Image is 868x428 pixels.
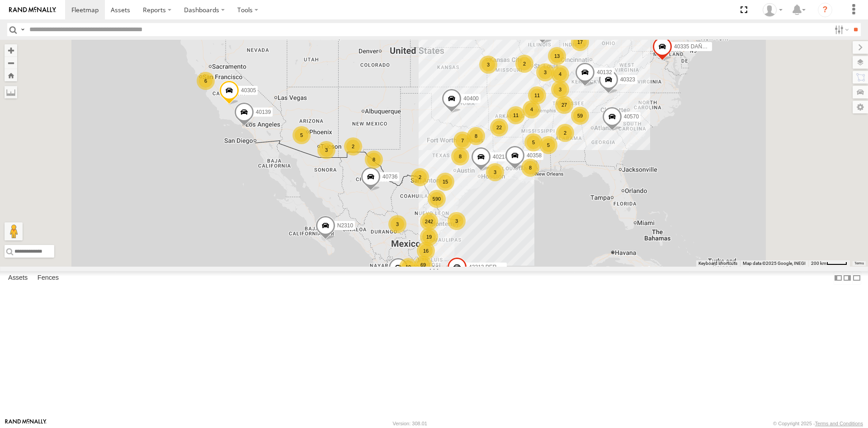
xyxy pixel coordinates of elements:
div: 7 [453,132,472,150]
div: 16 [417,242,435,260]
div: 3 [486,163,504,181]
span: 40132 [597,69,612,75]
div: 17 [571,33,589,51]
div: 8 [521,159,539,177]
button: Map Scale: 200 km per 42 pixels [808,260,850,267]
i: ? [818,3,832,17]
div: 19 [420,228,438,246]
span: N2310 [337,222,353,229]
button: Keyboard shortcuts [698,260,737,267]
label: Map Settings [853,101,868,113]
div: 13 [548,47,566,65]
span: 40335 DAÑADO [674,43,714,50]
div: 11 [507,106,525,124]
div: 69 [414,256,432,274]
div: 5 [539,136,557,154]
div: 3 [448,212,466,230]
label: Hide Summary Table [852,271,861,284]
label: Dock Summary Table to the Right [843,271,852,284]
div: 5 [524,133,542,151]
div: 3 [536,63,554,81]
label: Search Query [19,23,26,36]
span: 40218 [493,154,508,160]
div: Version: 308.01 [393,421,427,426]
div: 59 [571,107,589,125]
button: Zoom in [5,44,17,56]
div: 19 [399,258,417,276]
div: 6 [197,72,215,90]
div: 15 [436,173,454,191]
button: Drag Pegman onto the map to open Street View [5,222,23,240]
div: 5 [292,126,311,144]
button: Zoom out [5,56,17,69]
img: rand-logo.svg [9,7,56,13]
div: 3 [479,56,497,74]
span: 200 km [811,261,826,266]
div: 242 [420,212,438,230]
div: 4 [523,100,541,118]
span: 40570 [624,113,639,120]
div: 2 [344,137,362,155]
div: 22 [490,118,508,136]
span: 40305 [241,87,256,94]
a: Terms and Conditions [815,421,863,426]
span: 40323 [620,76,635,83]
div: 3 [317,141,335,159]
label: Search Filter Options [831,23,850,36]
label: Fences [33,272,63,284]
div: Juan Lopez [759,3,786,17]
a: Visit our Website [5,419,47,428]
button: Zoom Home [5,69,17,81]
div: 3 [551,80,569,99]
div: 2 [411,168,429,186]
div: 27 [555,96,573,114]
label: Assets [4,272,32,284]
div: 8 [451,147,469,165]
div: 8 [467,127,485,145]
div: © Copyright 2025 - [773,421,863,426]
span: 40139 [256,109,271,115]
a: Terms (opens in new tab) [854,262,864,265]
div: 2 [556,124,574,142]
span: 40400 [463,96,478,102]
label: Dock Summary Table to the Left [834,271,843,284]
div: 4 [551,65,569,83]
div: 3 [388,215,406,233]
span: 40358 [527,152,542,159]
span: 40736 [382,174,397,180]
label: Measure [5,86,17,99]
div: 11 [528,86,546,104]
span: 42313 PERDIDO 102025 [469,264,530,270]
div: 590 [428,190,446,208]
div: 8 [365,151,383,169]
span: Map data ©2025 Google, INEGI [743,261,806,266]
div: 2 [515,55,533,73]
